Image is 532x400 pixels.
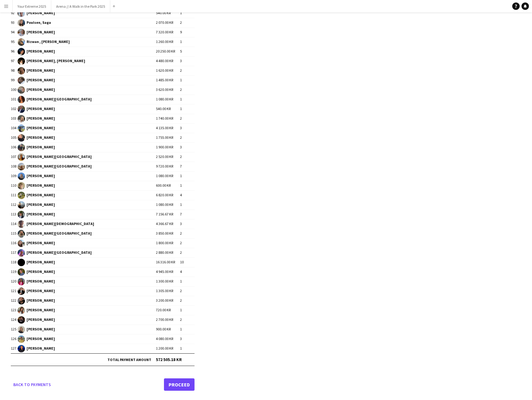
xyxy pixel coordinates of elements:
td: 2 [180,66,195,75]
td: 119 [11,267,18,277]
td: 4 135.00 KR [156,123,180,133]
td: 97 [11,56,18,66]
span: [PERSON_NAME] [18,268,156,276]
td: 3 [180,219,195,229]
button: Arena // A Walk in the Park 2025 [51,0,110,12]
td: 1 [180,75,195,85]
td: 3 [180,56,195,66]
td: 9 720.00 KR [156,162,180,171]
span: [PERSON_NAME] [18,240,156,247]
td: 5 [180,47,195,56]
td: 2 [180,152,195,162]
td: 1 080.00 KR [156,171,180,181]
td: 98 [11,66,18,75]
td: 93 [11,18,18,28]
td: 4 [180,190,195,200]
td: 4 480.00 KR [156,56,180,66]
td: 1 [180,37,195,47]
td: 115 [11,229,18,238]
span: [PERSON_NAME] [18,86,156,94]
td: 1 305.00 KR [156,286,180,296]
td: 2 700.00 KR [156,315,180,325]
td: 3 620.00 KR [156,85,180,95]
span: [PERSON_NAME] [18,326,156,333]
span: [PERSON_NAME] [18,297,156,304]
td: 2 [180,286,195,296]
td: 1 [180,171,195,181]
td: 720.00 KR [156,305,180,315]
td: 1 620.00 KR [156,66,180,75]
td: 1 260.00 KR [156,37,180,47]
td: 1 200.00 KR [156,344,180,353]
td: 540.00 KR [156,8,180,18]
span: [PERSON_NAME] [18,29,156,36]
span: [PERSON_NAME][GEOGRAPHIC_DATA] [18,163,156,170]
td: 114 [11,219,18,229]
td: 1 [180,8,195,18]
td: 108 [11,162,18,171]
td: 121 [11,286,18,296]
td: 1 800.00 KR [156,238,180,248]
td: 1 [180,181,195,190]
span: Poulsen, Saga [18,19,156,27]
span: [PERSON_NAME] [18,48,156,55]
td: 7 [180,210,195,219]
span: [PERSON_NAME] [18,125,156,132]
td: 96 [11,47,18,56]
td: 572 505.18 KR [156,353,195,366]
td: 2 [180,296,195,305]
td: 101 [11,95,18,104]
td: 7 156.67 KR [156,210,180,219]
span: [PERSON_NAME][GEOGRAPHIC_DATA] [18,230,156,237]
td: 1 900.00 KR [156,143,180,152]
td: 16 316.00 KR [156,257,180,267]
span: [PERSON_NAME][GEOGRAPHIC_DATA] [18,153,156,161]
td: 2 [180,248,195,257]
td: 99 [11,75,18,85]
td: 1 485.00 KR [156,75,180,85]
span: [PERSON_NAME] [18,278,156,285]
td: 1 [180,325,195,334]
td: 3 [180,123,195,133]
td: 123 [11,305,18,315]
td: 122 [11,296,18,305]
td: 4 [180,267,195,277]
td: 125 [11,325,18,334]
td: 4 080.00 KR [156,334,180,344]
td: 118 [11,257,18,267]
td: 1 300.00 KR [156,277,180,286]
td: 20 250.00 KR [156,47,180,56]
td: Total payment amount [11,353,156,366]
td: 7 [180,162,195,171]
td: 2 070.00 KR [156,18,180,28]
span: [PERSON_NAME] [18,10,156,17]
td: 116 [11,238,18,248]
td: 105 [11,133,18,143]
td: 100 [11,85,18,95]
td: 92 [11,8,18,18]
span: [PERSON_NAME] [18,105,156,113]
td: 2 880.00 KR [156,248,180,257]
span: [PERSON_NAME] [18,67,156,74]
span: [PERSON_NAME] [18,144,156,151]
span: [PERSON_NAME] [18,345,156,352]
td: 2 [180,114,195,123]
td: 1 740.00 KR [156,114,180,123]
td: 4 945.00 KR [156,267,180,277]
td: 1 [180,305,195,315]
td: 10 [180,257,195,267]
td: 2 520.00 KR [156,152,180,162]
td: 2 [180,315,195,325]
td: 1 [180,95,195,104]
td: 3 200.00 KR [156,296,180,305]
td: 3 [180,334,195,344]
td: 109 [11,171,18,181]
td: 126 [11,334,18,344]
td: 900.00 KR [156,325,180,334]
span: [PERSON_NAME] [18,182,156,189]
td: 110 [11,181,18,190]
td: 6 820.00 KR [156,190,180,200]
span: [PERSON_NAME] [18,77,156,84]
td: 111 [11,190,18,200]
td: 2 [180,85,195,95]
